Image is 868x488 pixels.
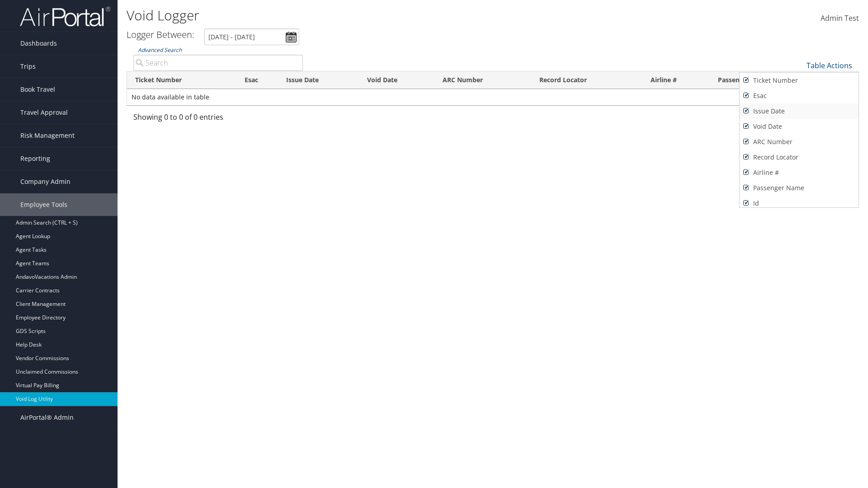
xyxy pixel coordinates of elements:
[20,6,110,27] img: airportal-logo.png
[20,406,74,429] span: AirPortal® Admin
[20,124,75,147] span: Risk Management
[740,88,859,103] a: Esac
[740,165,859,180] a: Airline #
[740,150,859,165] a: Record Locator
[20,170,71,193] span: Company Admin
[20,78,55,101] span: Book Travel
[740,196,859,211] a: Id
[740,180,859,196] a: Passenger Name
[20,147,50,170] span: Reporting
[20,193,67,216] span: Employee Tools
[740,119,859,134] a: Void Date
[740,103,859,119] a: Issue Date
[20,32,57,55] span: Dashboards
[740,73,859,88] a: Ticket Number
[20,55,36,78] span: Trips
[740,134,859,150] a: ARC Number
[20,101,68,124] span: Travel Approval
